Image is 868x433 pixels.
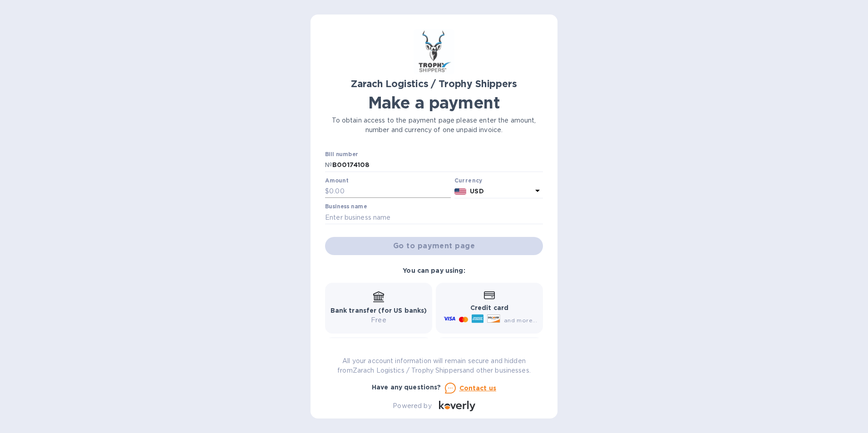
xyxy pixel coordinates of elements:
p: Powered by [393,401,431,411]
p: All your account information will remain secure and hidden from Zarach Logistics / Trophy Shipper... [325,356,543,375]
h1: Make a payment [325,93,543,112]
p: To obtain access to the payment page please enter the amount, number and currency of one unpaid i... [325,116,543,135]
b: Zarach Logistics / Trophy Shippers [351,78,517,89]
b: Credit card [470,304,508,311]
label: Business name [325,204,367,210]
u: Contact us [459,384,497,392]
p: № [325,160,332,170]
b: You can pay using: [403,267,465,274]
img: USD [454,188,467,195]
label: Bill number [325,152,358,157]
p: $ [325,187,329,196]
input: 0.00 [329,185,451,198]
span: and more... [504,317,537,324]
input: Enter bill number [332,158,543,172]
b: Have any questions? [372,384,441,391]
label: Amount [325,178,348,183]
p: Free [330,315,427,325]
b: Bank transfer (for US banks) [330,307,427,314]
b: USD [470,187,483,195]
input: Enter business name [325,211,543,224]
b: Currency [454,177,483,184]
